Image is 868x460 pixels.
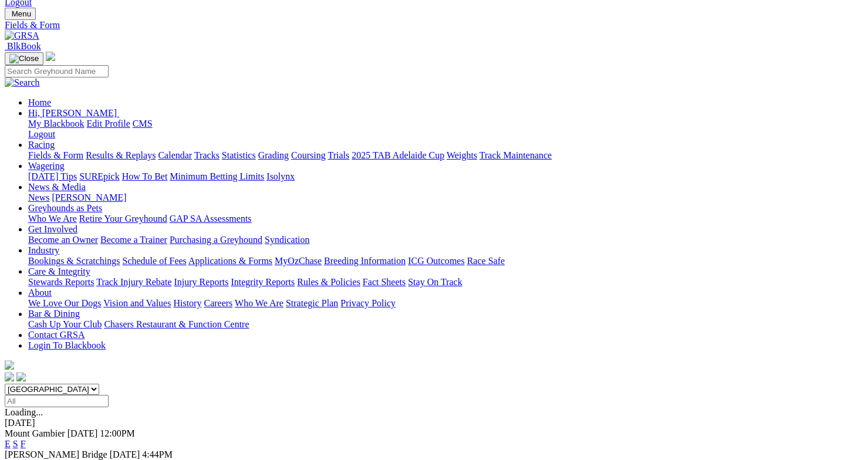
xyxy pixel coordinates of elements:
a: News [28,192,49,202]
div: Industry [28,256,863,266]
a: Schedule of Fees [122,256,186,266]
a: Who We Are [235,298,283,308]
a: Fields & Form [28,150,83,160]
a: Stewards Reports [28,277,94,287]
a: Logout [28,129,55,139]
button: Toggle navigation [5,52,43,65]
input: Search [5,65,109,77]
a: Rules & Policies [297,277,360,287]
span: [PERSON_NAME] Bridge [5,449,107,459]
a: History [173,298,201,308]
a: Track Injury Rebate [96,277,171,287]
a: Cash Up Your Club [28,319,102,329]
span: Menu [12,9,31,18]
a: Care & Integrity [28,266,90,276]
div: [DATE] [5,418,863,428]
a: Edit Profile [87,119,130,128]
a: Stay On Track [408,277,462,287]
a: Careers [204,298,232,308]
a: Bar & Dining [28,309,80,319]
span: 12:00PM [100,428,135,438]
a: Purchasing a Greyhound [170,235,262,245]
a: Isolynx [266,171,295,181]
span: [DATE] [110,449,140,459]
a: Statistics [222,150,256,160]
a: Home [28,97,51,107]
a: Racing [28,140,55,150]
span: Loading... [5,407,43,417]
a: Track Maintenance [479,150,552,160]
div: News & Media [28,192,863,203]
div: About [28,298,863,309]
a: Coursing [291,150,326,160]
a: Syndication [265,235,309,245]
a: Breeding Information [324,256,406,266]
a: Fact Sheets [363,277,406,287]
a: Industry [28,245,59,255]
a: About [28,287,52,297]
a: My Blackbook [28,119,85,128]
a: How To Bet [122,171,168,181]
a: News & Media [28,182,86,192]
a: S [13,439,18,449]
a: Grading [258,150,289,160]
a: SUREpick [79,171,119,181]
div: Bar & Dining [28,319,863,330]
a: Chasers Restaurant & Function Centre [104,319,249,329]
a: [DATE] Tips [28,171,77,181]
div: Greyhounds as Pets [28,214,863,224]
img: twitter.svg [16,372,26,381]
div: Wagering [28,171,863,182]
a: Privacy Policy [340,298,396,308]
img: logo-grsa-white.png [46,52,55,61]
a: Tracks [194,150,219,160]
div: Care & Integrity [28,277,863,287]
a: Hi, [PERSON_NAME] [28,108,119,118]
span: Mount Gambier [5,428,65,438]
a: MyOzChase [275,256,322,266]
a: GAP SA Assessments [170,214,252,224]
a: ICG Outcomes [408,256,464,266]
a: E [5,439,11,449]
img: Search [5,77,40,88]
a: BlkBook [5,41,41,51]
a: Become a Trainer [100,235,167,245]
a: F [21,439,26,449]
a: Calendar [158,150,192,160]
a: Injury Reports [174,277,228,287]
a: Applications & Forms [188,256,272,266]
a: Greyhounds as Pets [28,203,102,213]
img: Close [9,54,39,63]
span: BlkBook [7,41,41,51]
div: Get Involved [28,235,863,245]
a: Race Safe [467,256,504,266]
a: Retire Your Greyhound [79,214,167,224]
a: Become an Owner [28,235,98,245]
a: Strategic Plan [286,298,338,308]
a: Wagering [28,161,65,171]
a: Minimum Betting Limits [170,171,264,181]
a: Weights [447,150,477,160]
a: We Love Our Dogs [28,298,101,308]
img: GRSA [5,31,39,41]
span: 4:44PM [142,449,173,459]
a: CMS [133,119,153,128]
a: 2025 TAB Adelaide Cup [352,150,444,160]
a: Integrity Reports [231,277,295,287]
a: Trials [327,150,349,160]
a: Login To Blackbook [28,340,106,350]
img: facebook.svg [5,372,14,381]
a: Who We Are [28,214,77,224]
a: Bookings & Scratchings [28,256,120,266]
a: Results & Replays [86,150,156,160]
img: logo-grsa-white.png [5,360,14,370]
button: Toggle navigation [5,8,36,20]
div: Racing [28,150,863,161]
span: Hi, [PERSON_NAME] [28,108,117,118]
a: Fields & Form [5,20,863,31]
a: Get Involved [28,224,77,234]
div: Hi, [PERSON_NAME] [28,119,863,140]
a: [PERSON_NAME] [52,192,126,202]
input: Select date [5,395,109,407]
